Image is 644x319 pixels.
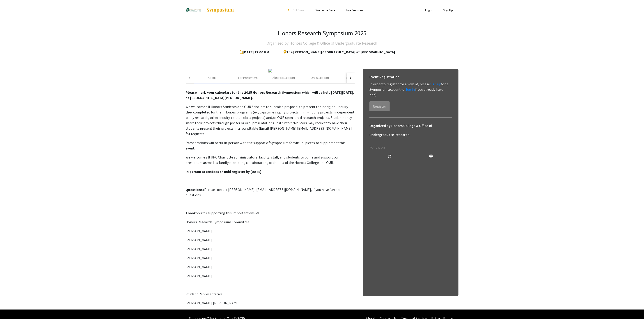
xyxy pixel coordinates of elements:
div: Poster Support [346,75,366,80]
div: For Presenters [238,75,257,80]
p: Presentations will occur in-person with the support of Symposium for virtual pieces to supplement... [186,140,355,151]
p: [PERSON_NAME] [186,247,355,252]
p: [PERSON_NAME] [186,265,355,270]
a: Sign Up [443,8,453,12]
div: Orals Support [311,75,329,80]
p: In order to register for an event, please for a Symposium account (or if you already have one). [369,81,452,98]
img: 59b9fcbe-6bc5-4e6d-967d-67fe823bd54b.jpg [268,69,272,72]
a: Welcome Page [316,8,335,12]
a: sign up [430,82,441,86]
span: Exit Event [293,8,305,12]
div: Abstract Support [273,75,295,80]
img: Honors Research Symposium 2025 [186,5,202,16]
h3: Honors Research Symposium 2025 [278,29,366,37]
p: [PERSON_NAME] [186,238,355,243]
a: log in [406,87,415,92]
img: Symposium by ForagerOne [206,7,234,13]
div: About [208,75,216,80]
p: Honors Research Symposium Committee [186,219,355,225]
p: We welcome all UNC Charlotte administrators, faculty, staff, and students to come and support our... [186,155,355,165]
div: arrow_back_ios [288,9,290,11]
p: [PERSON_NAME] [PERSON_NAME] [186,301,355,306]
span: [DATE] 12:00 PM [240,48,271,57]
p: Follow on [369,145,452,150]
p: Please contact [PERSON_NAME], [EMAIL_ADDRESS][DOMAIN_NAME], if you have further questions. [186,187,355,198]
a: Live Sessions [346,8,363,12]
a: Honors Research Symposium 2025 [186,5,234,16]
h6: Organized by Honors College & Office of Undergraduate Research [369,121,452,139]
span: The [PERSON_NAME][GEOGRAPHIC_DATA] at [GEOGRAPHIC_DATA] [280,48,395,57]
h6: Event Registration [369,72,400,81]
a: Login [425,8,432,12]
strong: Questions? [186,187,204,192]
p: [PERSON_NAME] [186,256,355,261]
strong: In person attendees should register by [DATE]. [186,169,263,174]
h4: Organized by Honors College & Office of Undergraduate Research [267,39,377,48]
p: Student Representative: [186,292,355,297]
button: Register [369,101,390,111]
p: We welcome all Honors Students and OUR Scholars to submit a proposal to present their original in... [186,104,355,137]
iframe: Chat [3,299,19,316]
p: Thank you for supporting this important event! [186,210,355,216]
p: [PERSON_NAME] [186,274,355,279]
strong: Please mark your calendars for the 2025 Honors Research Symposium which will be held [DATE][DATE]... [186,90,354,100]
p: [PERSON_NAME] [186,229,355,234]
